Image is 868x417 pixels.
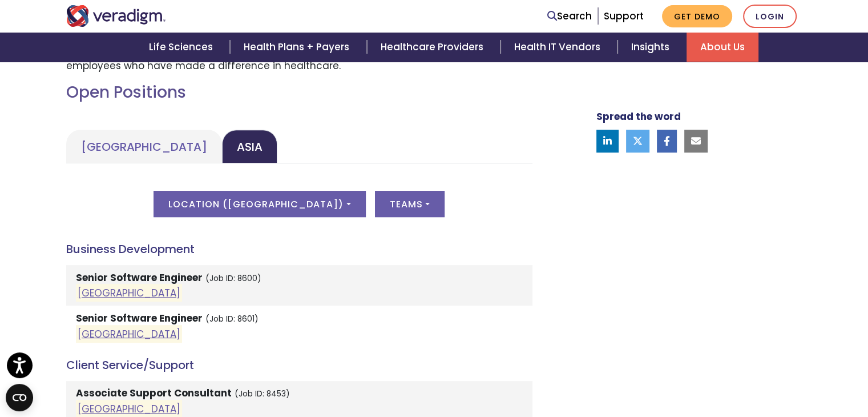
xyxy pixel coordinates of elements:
[78,327,180,340] a: [GEOGRAPHIC_DATA]
[662,5,732,27] a: Get Demo
[78,402,180,416] a: [GEOGRAPHIC_DATA]
[76,271,203,284] strong: Senior Software Engineer
[66,130,222,163] a: [GEOGRAPHIC_DATA]
[222,130,277,163] a: Asia
[500,33,617,62] a: Health IT Vendors
[78,286,180,300] a: [GEOGRAPHIC_DATA]
[235,388,290,399] small: (Job ID: 8453)
[135,33,230,62] a: Life Sciences
[617,33,687,62] a: Insights
[743,5,797,28] a: Login
[154,191,365,217] button: Location ([GEOGRAPHIC_DATA])
[687,33,758,62] a: About Us
[604,9,644,23] a: Support
[230,33,366,62] a: Health Plans + Payers
[367,33,500,62] a: Healthcare Providers
[205,273,261,284] small: (Job ID: 8600)
[66,242,532,256] h4: Business Development
[76,386,232,400] strong: Associate Support Consultant
[66,358,532,372] h4: Client Service/Support
[596,110,681,123] strong: Spread the word
[205,314,259,324] small: (Job ID: 8601)
[547,9,592,24] a: Search
[6,384,33,411] button: Open CMP widget
[375,191,445,217] button: Teams
[66,83,532,102] h2: Open Positions
[66,5,166,27] img: Veradigm logo
[76,311,203,325] strong: Senior Software Engineer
